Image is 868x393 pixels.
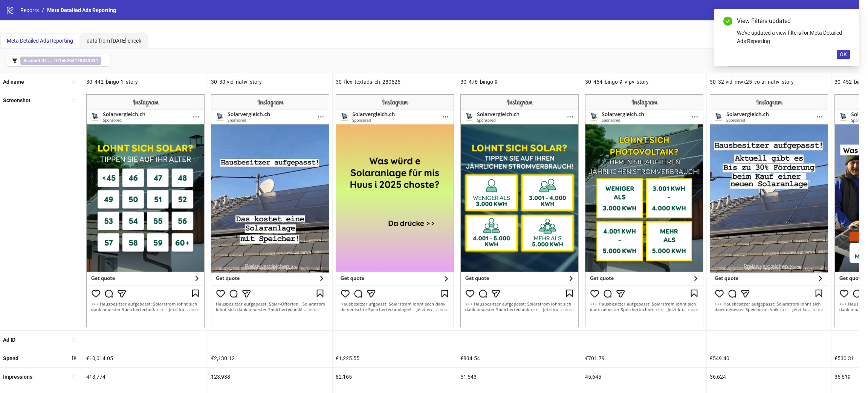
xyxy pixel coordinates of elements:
[737,29,850,45] div: We've updated a view filters for Meta Detailed Ads Reporting
[723,17,732,26] span: check-circle
[737,17,850,26] div: View Filters updated
[840,51,847,57] span: OK
[837,50,850,59] button: OK
[842,17,850,25] a: Close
